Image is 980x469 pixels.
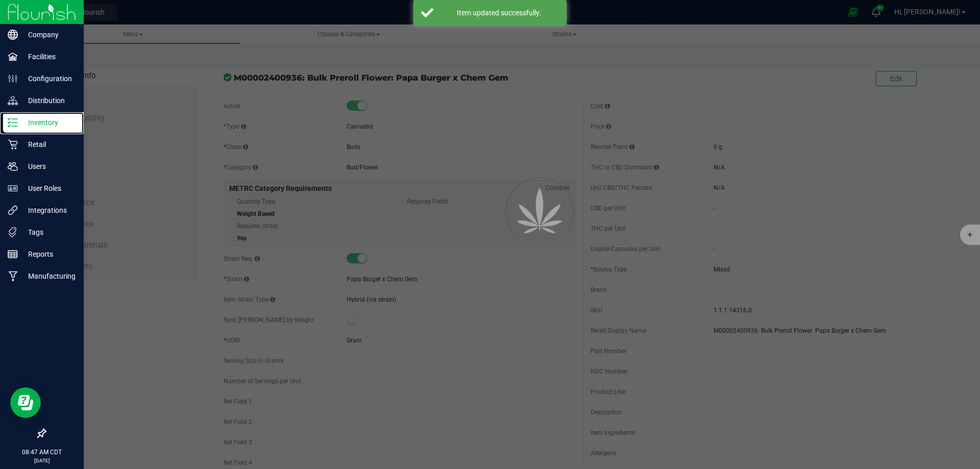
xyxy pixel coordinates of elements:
inline-svg: Tags [8,227,18,237]
inline-svg: Users [8,161,18,171]
p: Facilities [18,51,79,63]
p: Integrations [18,204,79,216]
p: Configuration [18,72,79,85]
p: User Roles [18,182,79,194]
p: Inventory [18,116,79,129]
p: Users [18,160,79,172]
inline-svg: Reports [8,249,18,259]
inline-svg: User Roles [8,183,18,193]
inline-svg: Distribution [8,95,18,106]
inline-svg: Facilities [8,52,18,62]
p: Retail [18,138,79,151]
p: Distribution [18,94,79,107]
inline-svg: Manufacturing [8,271,18,281]
p: Reports [18,248,79,260]
p: [DATE] [5,457,79,464]
p: Manufacturing [18,270,79,282]
p: Company [18,29,79,41]
inline-svg: Company [8,30,18,40]
inline-svg: Retail [8,139,18,150]
iframe: Resource center [10,387,41,418]
p: Tags [18,226,79,238]
div: Item updated successfully. [439,8,559,18]
inline-svg: Integrations [8,205,18,215]
inline-svg: Configuration [8,73,18,84]
inline-svg: Inventory [8,117,18,128]
p: 08:47 AM CDT [5,448,79,457]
